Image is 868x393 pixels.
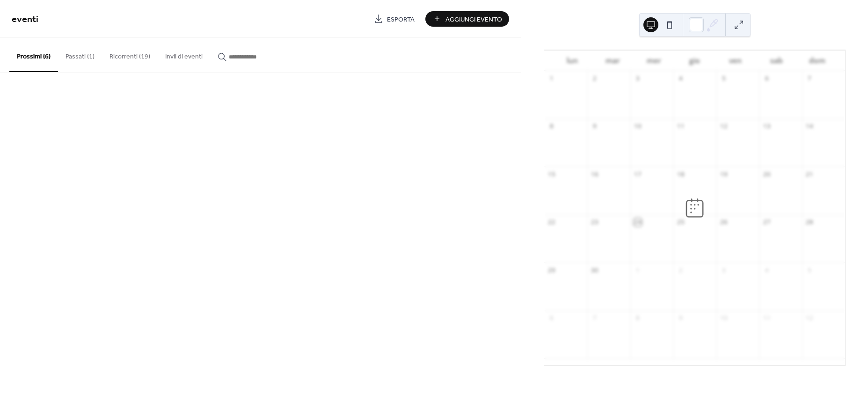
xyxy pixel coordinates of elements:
div: 13 [762,122,771,131]
div: 20 [762,170,771,178]
div: 3 [634,74,642,83]
div: ven [715,51,756,71]
div: 4 [762,266,771,274]
div: 2 [591,74,599,83]
div: 24 [634,218,642,226]
div: 25 [677,218,685,226]
div: 5 [720,74,728,83]
div: 12 [805,314,814,322]
div: 29 [547,266,556,274]
span: eventi [12,10,38,29]
div: 14 [805,122,814,131]
div: mar [592,51,633,71]
div: 21 [805,170,814,178]
div: 12 [720,122,728,131]
div: 6 [762,74,771,83]
div: 10 [720,314,728,322]
div: 9 [591,122,599,131]
div: 8 [547,122,556,131]
div: 2 [677,266,685,274]
div: 3 [720,266,728,274]
div: 9 [677,314,685,322]
div: 15 [547,170,556,178]
div: 11 [677,122,685,131]
div: sab [756,51,796,71]
button: Aggiungi Evento [425,11,509,27]
div: 22 [547,218,556,226]
div: 27 [762,218,771,226]
div: 28 [805,218,814,226]
div: gio [674,51,715,71]
span: Esporta [387,15,415,24]
div: 5 [805,266,814,274]
button: Invii di eventi [158,38,210,71]
div: 23 [591,218,599,226]
button: Passati (1) [58,38,102,71]
div: 30 [591,266,599,274]
div: 1 [547,74,556,83]
div: 1 [634,266,642,274]
div: 17 [634,170,642,178]
div: 18 [677,170,685,178]
div: 8 [634,314,642,322]
div: 26 [720,218,728,226]
div: 19 [720,170,728,178]
div: 7 [805,74,814,83]
div: mer [634,51,674,71]
div: dom [797,51,838,71]
a: Esporta [367,11,422,27]
div: lun [552,51,592,71]
span: Aggiungi Evento [445,15,502,24]
div: 16 [591,170,599,178]
button: Prossimi (6) [9,38,58,72]
div: 6 [547,314,556,322]
div: 10 [634,122,642,131]
div: 7 [591,314,599,322]
button: Ricorrenti (19) [102,38,158,71]
div: 4 [677,74,685,83]
div: 11 [762,314,771,322]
